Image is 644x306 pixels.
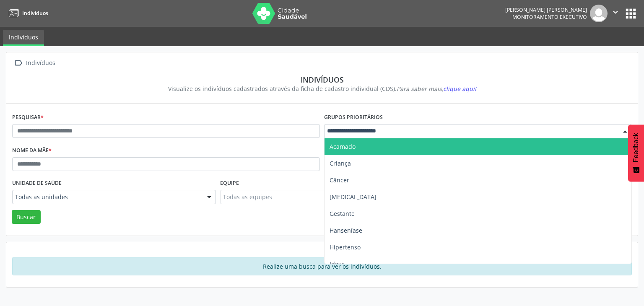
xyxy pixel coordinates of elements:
span: Hanseníase [330,226,362,234]
span: [MEDICAL_DATA] [330,193,377,201]
a: Indivíduos [6,6,48,20]
button: Buscar [12,210,41,224]
a:  Indivíduos [12,57,57,69]
span: Gestante [330,210,355,218]
div: [PERSON_NAME] [PERSON_NAME] [505,6,587,13]
label: Pesquisar [12,111,44,124]
span: Indivíduos [22,10,48,17]
span: Todas as unidades [15,193,199,201]
img: img [590,5,608,22]
button: Feedback - Mostrar pesquisa [628,124,644,182]
span: Idoso [330,260,345,268]
div: Realize uma busca para ver os indivíduos. [12,257,632,275]
i: Para saber mais, [397,85,476,93]
span: Acamado [330,143,356,150]
div: Indivíduos [24,57,57,69]
label: Grupos prioritários [324,111,383,124]
label: Nome da mãe [12,144,52,157]
button: apps [623,6,638,21]
div: Visualize os indivíduos cadastrados através da ficha de cadastro individual (CDS). [18,84,626,93]
label: Unidade de saúde [12,177,62,190]
span: Monitoramento Executivo [512,13,587,21]
a: Indivíduos [3,30,44,46]
span: Feedback [632,133,640,162]
label: Equipe [220,177,239,190]
button:  [608,5,623,22]
div: Indivíduos [18,75,626,84]
span: clique aqui! [443,85,476,93]
i:  [12,57,24,69]
span: Hipertenso [330,243,361,251]
i:  [611,8,620,17]
span: Câncer [330,176,349,184]
span: Criança [330,159,351,167]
